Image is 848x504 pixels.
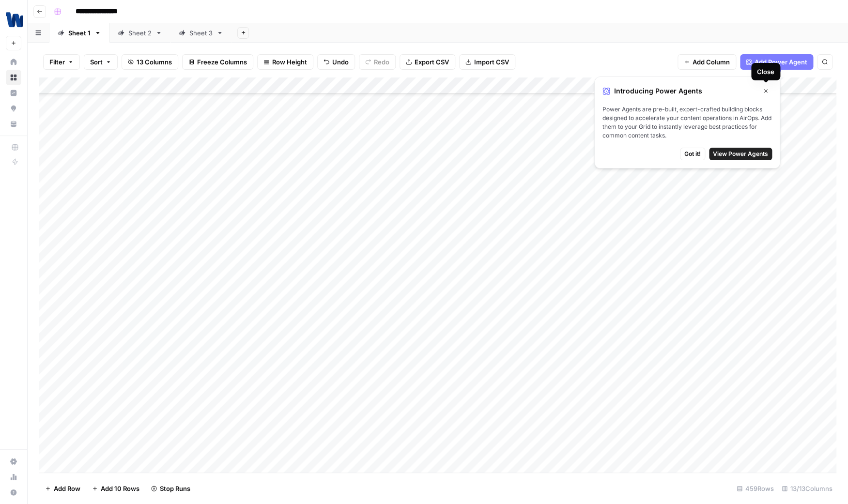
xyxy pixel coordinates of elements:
a: Your Data [6,116,21,132]
a: Sheet 2 [109,23,170,43]
div: 459 Rows [733,481,778,496]
button: Filter [43,54,80,70]
div: Sheet 3 [189,28,213,38]
span: Stop Runs [160,484,190,493]
a: Browse [6,70,21,85]
button: Export CSV [400,54,455,70]
div: Close [757,67,774,76]
span: Export CSV [415,57,449,67]
a: Usage [6,469,21,485]
span: 13 Columns [137,57,172,67]
span: Filter [49,57,65,67]
button: Add 10 Rows [86,481,145,496]
div: Sheet 1 [68,28,91,38]
button: 13 Columns [122,54,178,70]
span: Add 10 Rows [101,484,139,493]
button: Got it! [680,148,705,160]
span: Sort [90,57,103,67]
button: Help + Support [6,485,21,500]
a: Home [6,54,21,70]
button: View Power Agents [709,148,772,160]
a: Insights [6,85,21,101]
button: Stop Runs [145,481,196,496]
button: Import CSV [459,54,515,70]
div: Introducing Power Agents [602,85,772,97]
div: 13/13 Columns [778,481,836,496]
span: Freeze Columns [197,57,247,67]
span: Import CSV [474,57,509,67]
span: Add Row [54,484,80,493]
span: Undo [332,57,349,67]
a: Sheet 3 [170,23,231,43]
button: Sort [84,54,118,70]
button: Redo [359,54,396,70]
a: Opportunities [6,101,21,116]
a: Settings [6,454,21,469]
button: Workspace: Wyndly [6,8,21,32]
span: View Power Agents [713,150,768,158]
span: Power Agents are pre-built, expert-crafted building blocks designed to accelerate your content op... [602,105,772,140]
a: Sheet 1 [49,23,109,43]
span: Row Height [272,57,307,67]
button: Row Height [257,54,313,70]
button: Undo [317,54,355,70]
div: Sheet 2 [128,28,152,38]
span: Redo [374,57,389,67]
button: Add Column [678,54,736,70]
button: Add Row [39,481,86,496]
img: Wyndly Logo [6,11,23,29]
span: Got it! [684,150,701,158]
span: Add Power Agent [755,57,807,67]
button: Freeze Columns [182,54,253,70]
span: Add Column [693,57,730,67]
button: Add Power Agent [740,54,813,70]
